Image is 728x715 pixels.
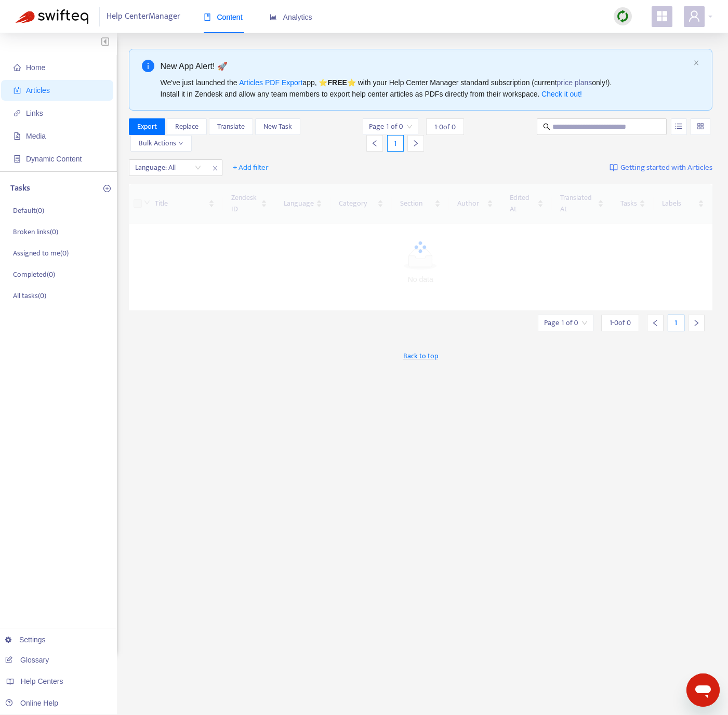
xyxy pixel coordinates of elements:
[13,248,69,259] p: Assigned to me ( 0 )
[371,140,378,147] span: left
[204,13,243,21] span: Content
[26,63,45,72] span: Home
[209,118,253,135] button: Translate
[139,138,183,149] span: Bulk Actions
[5,699,58,707] a: Online Help
[255,118,300,135] button: New Task
[668,315,684,331] div: 1
[178,141,183,146] span: down
[13,226,58,237] p: Broken links ( 0 )
[686,673,720,707] iframe: Button to launch messaging window
[13,290,46,301] p: All tasks ( 0 )
[610,164,618,172] img: image-link
[167,118,207,135] button: Replace
[688,10,700,22] span: user
[693,60,699,66] button: close
[541,90,582,98] a: Check it out!
[14,64,21,71] span: home
[434,122,456,132] span: 1 - 0 of 0
[412,140,419,147] span: right
[161,60,690,73] div: New App Alert! 🚀
[5,656,49,664] a: Glossary
[403,350,438,361] span: Back to top
[107,7,180,26] span: Help Center Manager
[610,159,712,176] a: Getting started with Articles
[270,13,312,21] span: Analytics
[130,135,192,152] button: Bulk Actionsdown
[137,121,157,132] span: Export
[142,60,154,72] span: info-circle
[675,123,682,130] span: unordered-list
[13,205,44,216] p: Default ( 0 )
[10,182,30,195] p: Tasks
[161,77,690,100] div: We've just launched the app, ⭐ ⭐️ with your Help Center Manager standard subscription (current on...
[620,162,712,174] span: Getting started with Articles
[693,60,699,66] span: close
[26,109,43,117] span: Links
[387,135,404,152] div: 1
[270,14,277,21] span: area-chart
[610,317,631,328] span: 1 - 0 of 0
[327,78,347,87] b: FREE
[175,121,198,132] span: Replace
[693,319,700,327] span: right
[5,636,46,644] a: Settings
[16,9,88,24] img: Swifteq
[14,132,21,140] span: file-image
[557,78,592,87] a: price plans
[225,159,276,176] button: + Add filter
[103,185,111,192] span: plus-circle
[14,155,21,163] span: container
[656,10,668,22] span: appstore
[129,118,165,135] button: Export
[233,161,269,174] span: + Add filter
[26,86,50,95] span: Articles
[14,87,21,94] span: account-book
[239,78,302,87] a: Articles PDF Export
[671,118,687,135] button: unordered-list
[543,123,550,130] span: search
[263,121,292,132] span: New Task
[652,319,659,327] span: left
[21,677,63,685] span: Help Centers
[26,132,46,140] span: Media
[217,121,245,132] span: Translate
[13,269,55,280] p: Completed ( 0 )
[208,162,222,174] span: close
[616,10,629,23] img: sync.dc5367851b00ba804db3.png
[26,155,82,163] span: Dynamic Content
[14,110,21,117] span: link
[204,14,211,21] span: book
